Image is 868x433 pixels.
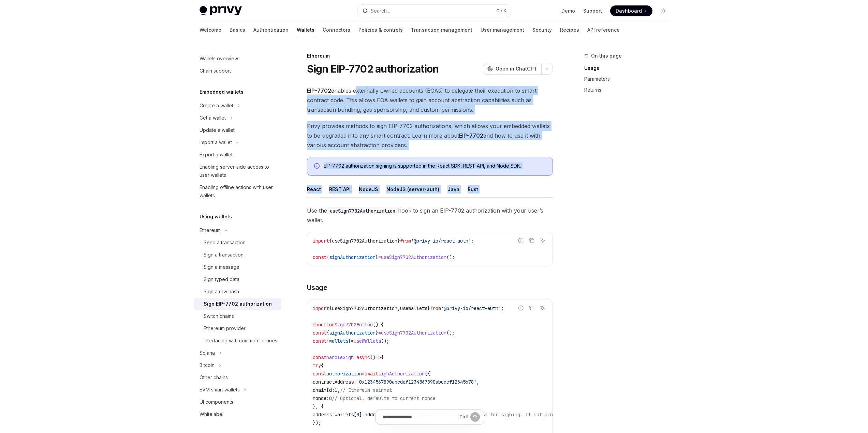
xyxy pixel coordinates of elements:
[560,22,579,38] a: Recipes
[532,22,552,38] a: Security
[476,379,479,385] span: ,
[441,305,501,311] span: '@privy-io/react-auth'
[538,304,547,312] button: Ask AI
[329,330,376,336] span: signAuthorization
[200,102,233,110] div: Create a wallet
[313,371,326,377] span: const
[321,362,324,369] span: {
[378,371,425,377] span: signAuthorization
[307,87,331,94] a: EIP-7702
[314,163,321,170] svg: Info
[313,362,321,369] span: try
[356,379,476,385] span: '0x1234567890abcdef1234567890abcdef12345678'
[332,395,436,401] span: // Optional, defaults to current nonce
[332,238,397,244] span: useSign7702Authorization
[200,373,228,382] div: Other chains
[425,371,430,377] span: ({
[194,124,281,136] a: Update a wallet
[400,238,411,244] span: from
[378,254,381,260] span: =
[200,361,215,369] div: Bitcoin
[194,261,281,273] a: Sign a message
[329,254,376,260] span: signAuthorization
[332,305,397,311] span: useSign7702Authorization
[397,305,400,311] span: ,
[204,263,239,271] div: Sign a message
[326,338,329,344] span: {
[204,251,244,259] div: Sign a transaction
[326,254,329,260] span: {
[307,52,553,59] div: Ethereum
[376,254,378,260] span: }
[354,338,381,344] span: useWallets
[386,181,439,197] div: NodeJS (server-auth)
[470,412,480,422] button: Send message
[194,371,281,384] a: Other chains
[313,305,329,311] span: import
[337,387,340,393] span: ,
[583,7,602,14] a: Support
[194,236,281,249] a: Send a transaction
[194,99,281,112] button: Toggle Create a wallet section
[194,136,281,149] button: Toggle Import a wallet section
[400,305,427,311] span: useWallets
[200,349,215,357] div: Solana
[516,236,525,245] button: Report incorrect code
[411,238,471,244] span: '@privy-io/react-auth'
[329,338,348,344] span: wallets
[307,86,553,114] span: enables externally owned accounts (EOAs) to delegate their execution to smart contract code. This...
[200,386,240,394] div: EVM smart wallets
[658,5,669,16] button: Toggle dark mode
[204,275,239,283] div: Sign typed data
[313,379,356,385] span: contractAddress:
[194,335,281,347] a: Interfacing with common libraries
[481,22,524,38] a: User management
[194,347,281,359] button: Toggle Solana section
[194,224,281,236] button: Toggle Ethereum section
[370,354,376,360] span: ()
[483,63,541,75] button: Open in ChatGPT
[496,8,506,14] span: Ctrl K
[200,114,226,122] div: Get a wallet
[323,22,350,38] a: Connectors
[204,312,234,320] div: Switch chains
[200,138,232,146] div: Import a wallet
[200,410,223,418] div: Whitelabel
[194,408,281,420] a: Whitelabel
[200,183,277,200] div: Enabling offline actions with user wallets
[501,305,504,311] span: ;
[307,206,553,225] span: Use the hook to sign an EIP-7702 authorization with your user’s wallet.
[200,126,235,134] div: Update a wallet
[307,63,439,75] h1: Sign EIP-7702 authorization
[313,395,329,401] span: nonce:
[200,398,233,406] div: UI components
[326,371,362,377] span: authorization
[351,338,354,344] span: =
[194,310,281,322] a: Switch chains
[200,22,221,38] a: Welcome
[307,121,553,150] span: Privy provides methods to sign EIP-7702 authorizations, which allows your embedded wallets to be ...
[561,7,575,14] a: Demo
[194,181,281,202] a: Enabling offline actions with user wallets
[326,330,329,336] span: {
[194,161,281,181] a: Enabling server-side access to user wallets
[200,151,233,159] div: Export a wallet
[326,354,354,360] span: handleSign
[297,22,314,38] a: Wallets
[373,322,384,328] span: () {
[447,181,459,197] div: Java
[538,236,547,245] button: Ask AI
[381,254,446,260] span: useSign7702Authorization
[382,409,457,424] input: Ask a question...
[200,226,221,234] div: Ethereum
[354,354,356,360] span: =
[327,207,398,215] code: useSign7702Authorization
[591,52,622,60] span: On this page
[397,238,400,244] span: }
[313,338,326,344] span: const
[324,163,546,170] div: EIP-7702 authorization signing is supported in the React SDK, REST API, and Node SDK.
[200,6,242,16] img: light logo
[371,7,390,15] div: Search...
[313,254,326,260] span: const
[204,337,277,345] div: Interfacing with common libraries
